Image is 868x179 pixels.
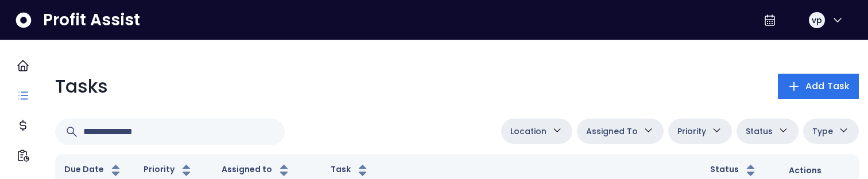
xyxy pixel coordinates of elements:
[677,124,706,138] span: Priority
[43,10,140,31] span: Profit Assist
[510,124,547,138] span: Location
[746,124,773,138] span: Status
[710,163,758,177] button: Status
[65,125,79,139] svg: Search icon
[805,79,850,93] span: Add Task
[778,74,859,99] button: Add Task
[144,163,193,177] button: Priority
[222,163,291,177] button: Assigned to
[812,14,822,26] span: vp
[55,73,108,100] p: Tasks
[64,163,123,177] button: Due Date
[331,163,370,177] button: Task
[586,124,638,138] span: Assigned To
[812,124,833,138] span: Type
